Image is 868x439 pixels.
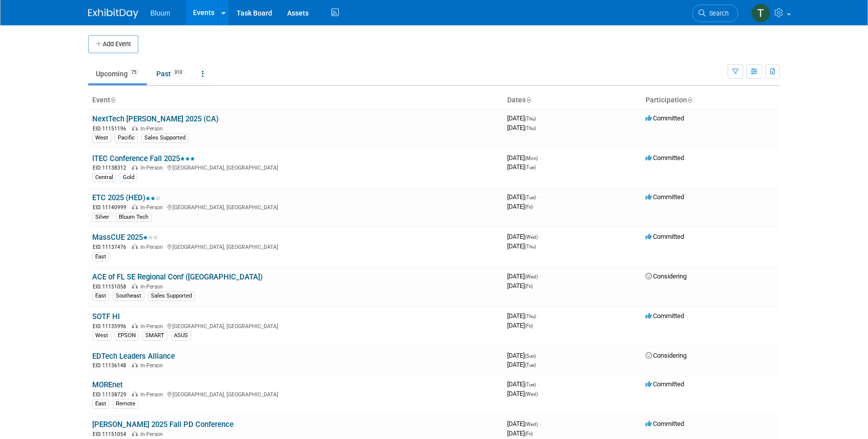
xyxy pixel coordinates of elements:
[507,352,539,359] span: [DATE]
[113,291,144,301] div: Southeast
[525,431,533,436] span: (Fri)
[92,193,160,202] a: ETC 2025 (HED)
[140,204,166,211] span: In-Person
[92,291,109,301] div: East
[539,154,541,162] span: -
[92,242,499,251] div: [GEOGRAPHIC_DATA], [GEOGRAPHIC_DATA]
[525,362,536,368] span: (Tue)
[537,193,539,201] span: -
[171,331,191,340] div: ASUS
[507,233,541,240] span: [DATE]
[92,213,112,222] div: Silver
[645,380,684,388] span: Committed
[507,322,533,329] span: [DATE]
[692,5,738,22] a: Search
[93,392,130,397] span: EID: 11138729
[525,156,538,161] span: (Mon)
[132,125,138,130] img: In-Person Event
[110,96,115,104] a: Sort by Event Name
[525,274,538,279] span: (Wed)
[525,283,533,289] span: (Fri)
[92,331,111,340] div: West
[93,165,130,171] span: EID: 11138312
[93,363,130,368] span: EID: 11136148
[150,9,170,17] span: Bluum
[645,420,684,427] span: Committed
[525,165,536,170] span: (Tue)
[706,10,729,17] span: Search
[507,193,539,201] span: [DATE]
[171,69,185,76] span: 313
[507,361,536,368] span: [DATE]
[115,331,139,340] div: EPSON
[507,242,536,250] span: [DATE]
[525,314,536,319] span: (Thu)
[113,399,138,408] div: Remote
[140,391,166,398] span: In-Person
[92,203,499,211] div: [GEOGRAPHIC_DATA], [GEOGRAPHIC_DATA]
[645,114,684,122] span: Committed
[88,64,147,83] a: Upcoming75
[525,204,533,210] span: (Fri)
[88,35,138,53] button: Add Event
[526,96,531,104] a: Sort by Start Date
[537,312,539,320] span: -
[645,233,684,240] span: Committed
[115,133,138,142] div: Pacific
[92,352,175,361] a: EDTech Leaders Alliance
[92,420,234,429] a: [PERSON_NAME] 2025 Fall PD Conference
[140,323,166,330] span: In-Person
[525,382,536,387] span: (Tue)
[92,163,499,172] div: [GEOGRAPHIC_DATA], [GEOGRAPHIC_DATA]
[645,312,684,320] span: Committed
[539,272,541,280] span: -
[507,154,541,162] span: [DATE]
[92,233,158,242] a: MassCUE 2025
[525,195,536,200] span: (Tue)
[507,203,533,210] span: [DATE]
[525,353,536,359] span: (Sun)
[507,380,539,388] span: [DATE]
[92,173,116,182] div: Central
[641,92,780,109] th: Participation
[132,323,138,328] img: In-Person Event
[507,163,536,171] span: [DATE]
[507,282,533,289] span: [DATE]
[93,324,130,329] span: EID: 11135996
[525,421,538,427] span: (Wed)
[132,204,138,209] img: In-Person Event
[132,362,138,367] img: In-Person Event
[92,114,219,123] a: NextTech [PERSON_NAME] 2025 (CA)
[140,362,166,369] span: In-Person
[539,420,541,427] span: -
[645,154,684,162] span: Committed
[92,272,263,281] a: ACE of FL SE Regional Conf ([GEOGRAPHIC_DATA])
[92,133,111,142] div: West
[507,420,541,427] span: [DATE]
[525,125,536,131] span: (Thu)
[141,133,188,142] div: Sales Supported
[525,244,536,249] span: (Thu)
[537,380,539,388] span: -
[88,92,503,109] th: Event
[149,64,192,83] a: Past313
[645,352,687,359] span: Considering
[525,323,533,329] span: (Fri)
[140,244,166,250] span: In-Person
[507,124,536,131] span: [DATE]
[92,322,499,330] div: [GEOGRAPHIC_DATA], [GEOGRAPHIC_DATA]
[140,431,166,437] span: In-Person
[148,291,195,301] div: Sales Supported
[142,331,167,340] div: SMART
[645,193,684,201] span: Committed
[132,244,138,249] img: In-Person Event
[525,234,538,240] span: (Wed)
[93,244,130,250] span: EID: 11137476
[88,9,138,19] img: ExhibitDay
[132,431,138,436] img: In-Person Event
[751,4,770,23] img: Taylor Bradley
[132,283,138,288] img: In-Person Event
[507,312,539,320] span: [DATE]
[507,429,533,437] span: [DATE]
[140,125,166,132] span: In-Person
